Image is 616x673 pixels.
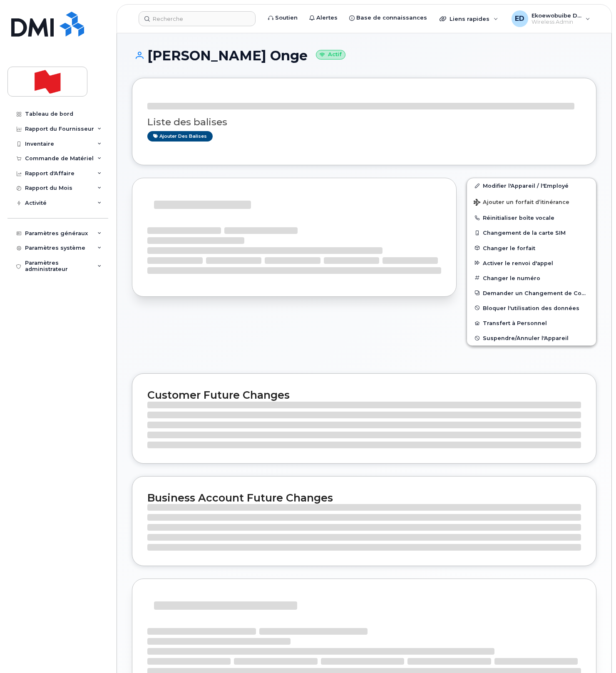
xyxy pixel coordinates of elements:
button: Bloquer l'utilisation des données [467,300,596,315]
span: Activer le renvoi d'appel [483,260,553,266]
h3: Liste des balises [147,117,581,127]
small: Actif [316,50,345,60]
button: Changer le numéro [467,271,596,286]
span: Ajouter un forfait d’itinérance [474,199,569,207]
button: Réinitialiser boîte vocale [467,210,596,225]
span: Suspendre/Annuler l'Appareil [483,335,569,341]
button: Transfert à Personnel [467,315,596,330]
button: Ajouter un forfait d’itinérance [467,193,596,210]
button: Suspendre/Annuler l'Appareil [467,330,596,345]
span: Changer le forfait [483,245,535,251]
button: Changer le forfait [467,241,596,256]
a: Ajouter des balises [147,131,213,142]
a: Modifier l'Appareil / l'Employé [467,178,596,193]
h1: [PERSON_NAME] Onge [132,48,596,63]
h2: Business Account Future Changes [147,492,581,504]
button: Changement de la carte SIM [467,225,596,240]
button: Demander un Changement de Compte [467,286,596,300]
h2: Customer Future Changes [147,389,581,401]
button: Activer le renvoi d'appel [467,256,596,271]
